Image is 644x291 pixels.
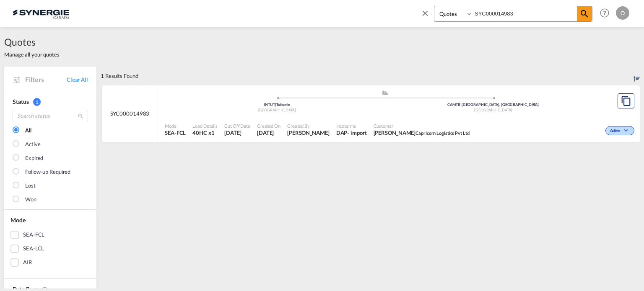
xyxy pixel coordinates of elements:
md-icon: icon-magnify [579,9,589,19]
a: Clear All [67,76,88,83]
input: Enter Quotation Number [473,6,577,21]
span: Mode [165,123,186,129]
span: 23 Sep 2025 [257,129,280,136]
div: O [616,6,629,20]
div: 1 Results Found [101,67,138,85]
span: 40HC x 1 [192,129,218,136]
span: Load Details [192,123,218,129]
div: Help [597,6,616,21]
div: DAP import [336,129,367,136]
span: INTUT Tuticorin [264,102,290,107]
div: Status 1 [13,98,88,106]
span: Active [610,128,622,134]
img: 1f56c880d42311ef80fc7dca854c8e59.png [13,4,69,23]
span: | [275,102,276,107]
span: Incoterms [336,123,367,129]
span: [GEOGRAPHIC_DATA] [258,108,296,112]
span: SYC000014983 [110,110,150,117]
div: Active [25,140,40,149]
md-checkbox: SEA-FCL [10,231,90,239]
span: Capricorn Logistics Pvt Ltd [415,130,469,136]
div: SEA-LCL [23,245,44,253]
span: Created On [257,123,280,129]
md-icon: assets/icons/custom/copyQuote.svg [621,96,631,106]
div: All [25,126,31,135]
span: CAMTR [GEOGRAPHIC_DATA], [GEOGRAPHIC_DATA] [447,102,539,107]
div: Expired [25,154,43,162]
div: - import [347,129,366,136]
span: Customer [374,123,470,129]
input: Search status [13,110,88,122]
div: AIR [23,258,32,267]
span: Created By [287,123,330,129]
md-checkbox: AIR [10,258,90,267]
span: 23 Sep 2025 [224,129,250,136]
span: icon-close [421,6,434,26]
div: Lost [25,182,36,190]
md-icon: icon-chevron-down [622,129,632,133]
span: Mode [10,216,26,224]
div: DAP [336,129,348,136]
span: Help [597,6,612,20]
span: Manage all your quotes [4,51,60,58]
div: SEA-FCL [23,231,44,239]
md-icon: icon-close [421,8,430,18]
span: [GEOGRAPHIC_DATA] [474,108,512,112]
div: Won [25,196,36,204]
span: Status [13,98,29,105]
md-icon: icon-magnify [78,113,84,119]
button: Copy Quote [618,93,634,108]
div: Change Status Here [605,126,634,135]
span: Dharshini M.G Capricorn Logistics Pvt Ltd [374,129,470,136]
div: SYC000014983 assets/icons/custom/ship-fill.svgassets/icons/custom/roll-o-plane.svgOriginTuticorin... [102,85,640,142]
span: | [460,102,462,107]
span: Quotes [4,35,60,49]
md-checkbox: SEA-LCL [10,245,90,253]
span: Pablo Gomez Saldarriaga [287,129,330,136]
span: Filters [25,75,67,84]
span: icon-magnify [577,6,592,21]
md-icon: assets/icons/custom/ship-fill.svg [380,90,390,95]
span: 1 [33,98,41,106]
div: Sort by: Created On [634,67,640,85]
div: Follow-up Required [25,168,70,176]
span: Cut Off Date [224,123,250,129]
span: SEA-FCL [165,129,186,136]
